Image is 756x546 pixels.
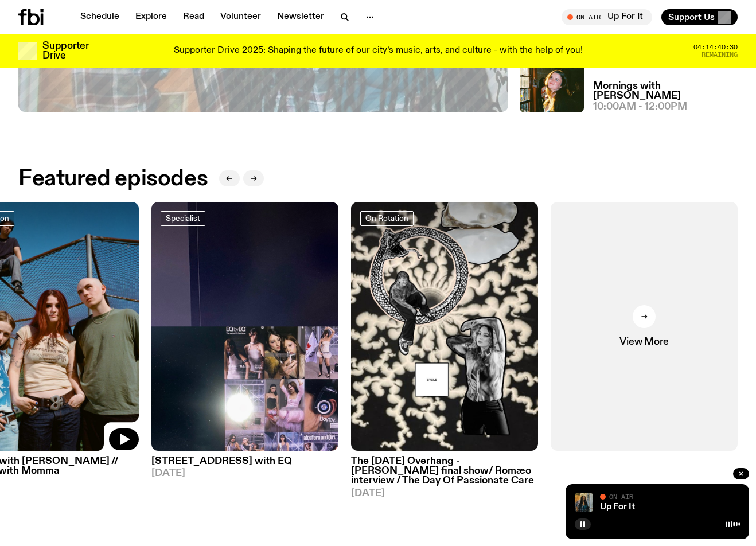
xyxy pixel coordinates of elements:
span: Support Us [668,12,715,22]
h2: Featured episodes [18,169,208,189]
a: Schedule [73,9,126,25]
a: On Rotation [360,211,414,226]
h3: The [DATE] Overhang - [PERSON_NAME] final show/ Romæo interview / The Day Of Passionate Care [351,457,538,486]
a: View More [551,202,738,451]
span: 04:14:40:30 [693,44,738,50]
a: The [DATE] Overhang - [PERSON_NAME] final show/ Romæo interview / The Day Of Passionate Care[DATE] [351,451,538,498]
a: Mornings with [PERSON_NAME] [593,81,738,101]
img: Ify - a Brown Skin girl with black braided twists, looking up to the side with her tongue stickin... [575,493,593,512]
button: On AirUp For It [562,9,652,25]
a: Volunteer [213,9,268,25]
a: Newsletter [270,9,331,25]
span: [DATE] [151,469,338,478]
span: [DATE] [351,489,538,498]
p: Supporter Drive 2025: Shaping the future of our city’s music, arts, and culture - with the help o... [174,46,583,56]
span: On Air [609,493,633,500]
a: Up For It [600,502,635,512]
span: Remaining [702,52,738,58]
span: 10:00am - 12:00pm [593,102,687,112]
button: Support Us [661,9,738,25]
a: Explore [128,9,174,25]
a: [STREET_ADDRESS] with EQ[DATE] [151,451,338,478]
span: On Rotation [365,214,408,223]
h3: Supporter Drive [42,41,88,61]
span: Specialist [166,214,200,223]
a: Specialist [161,211,205,226]
img: Freya smiles coyly as she poses for the image. [520,48,584,112]
a: Read [176,9,211,25]
h3: [STREET_ADDRESS] with EQ [151,457,338,466]
span: View More [619,337,668,347]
